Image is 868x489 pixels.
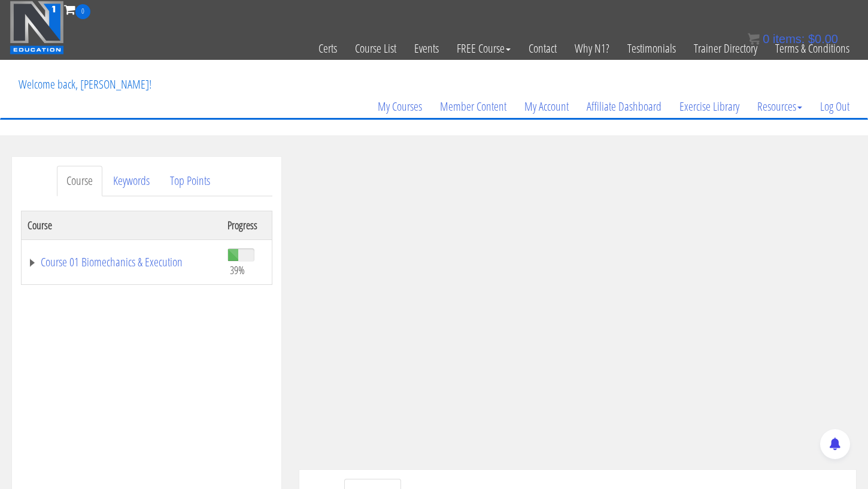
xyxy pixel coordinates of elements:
[22,211,222,239] th: Course
[405,19,448,78] a: Events
[221,211,272,239] th: Progress
[28,256,216,268] a: Course 01 Biomechanics & Execution
[10,1,64,54] img: n1-education
[230,263,245,277] span: 39%
[811,78,858,135] a: Log Out
[10,60,160,108] p: Welcome back, [PERSON_NAME]!
[748,78,811,135] a: Resources
[160,166,220,196] a: Top Points
[748,32,838,45] a: 0 items: $0.00
[309,19,346,78] a: Certs
[773,32,805,45] span: items:
[618,19,685,78] a: Testimonials
[369,78,431,135] a: My Courses
[448,19,520,78] a: FREE Course
[685,19,766,78] a: Trainer Directory
[566,19,618,78] a: Why N1?
[520,19,566,78] a: Contact
[75,4,90,19] span: 0
[431,78,515,135] a: Member Content
[808,32,815,45] span: $
[64,1,90,17] a: 0
[670,78,748,135] a: Exercise Library
[766,19,858,78] a: Terms & Conditions
[515,78,578,135] a: My Account
[299,157,856,470] iframe: To enrich screen reader interactions, please activate Accessibility in Grammarly extension settings
[808,32,838,45] bdi: 0.00
[763,32,769,45] span: 0
[346,19,405,78] a: Course List
[748,33,760,45] img: icon11.png
[57,166,102,196] a: Course
[104,166,159,196] a: Keywords
[578,78,670,135] a: Affiliate Dashboard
